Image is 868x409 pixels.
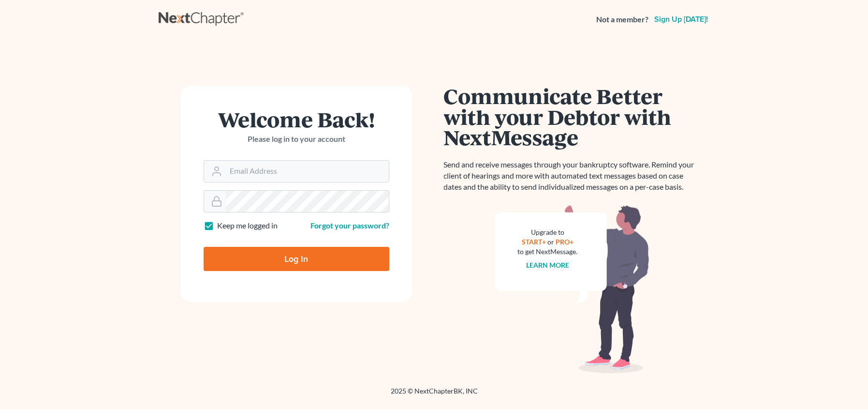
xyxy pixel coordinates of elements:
a: Forgot your password? [310,221,389,230]
a: START+ [522,238,546,246]
input: Log In [204,247,389,271]
div: Upgrade to [518,227,578,237]
a: Sign up [DATE]! [652,15,710,23]
a: PRO+ [556,238,574,246]
strong: Not a member? [596,14,648,25]
span: or [547,238,554,246]
h1: Communicate Better with your Debtor with NextMessage [444,86,700,148]
a: Learn more [526,261,569,269]
div: to get NextMessage. [518,247,578,257]
div: 2025 © NextChapterBK, INC [159,386,710,404]
p: Please log in to your account [204,134,389,145]
h1: Welcome Back! [204,109,389,130]
img: nextmessage_bg-59042aed3d76b12b5cd301f8e5b87938c9018125f34e5fa2b7a6b67550977c72.svg [495,204,649,374]
label: Keep me logged in [217,220,278,231]
input: Email Address [226,161,389,182]
p: Send and receive messages through your bankruptcy software. Remind your client of hearings and mo... [444,159,700,193]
